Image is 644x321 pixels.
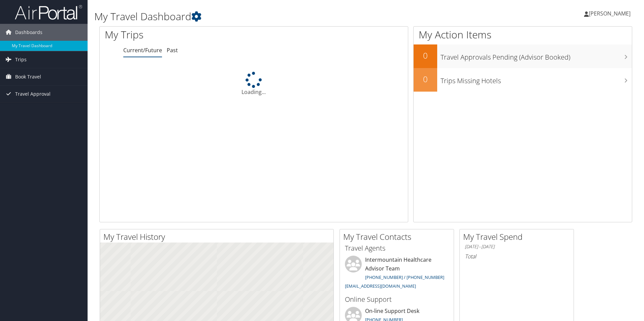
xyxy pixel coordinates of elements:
h6: [DATE] - [DATE] [465,244,569,250]
h2: 0 [414,50,437,61]
h3: Travel Approvals Pending (Advisor Booked) [441,49,632,62]
span: [PERSON_NAME] [589,10,631,17]
h2: My Travel History [103,231,333,243]
span: Travel Approval [15,86,51,102]
h1: My Travel Dashboard [94,9,456,24]
h2: My Travel Contacts [343,231,454,243]
span: Book Travel [15,68,41,85]
img: airportal-logo.png [15,4,82,20]
a: 0Trips Missing Hotels [414,68,632,92]
div: Loading... [100,72,408,96]
h3: Travel Agents [345,244,449,253]
a: Past [167,46,178,54]
h6: Total [465,253,569,260]
h2: My Travel Spend [463,231,574,243]
a: Current/Future [123,46,162,54]
h3: Online Support [345,295,449,304]
li: Intermountain Healthcare Advisor Team [342,256,452,292]
span: Trips [15,51,27,68]
a: [PERSON_NAME] [584,3,637,24]
h3: Trips Missing Hotels [441,73,632,86]
a: 0Travel Approvals Pending (Advisor Booked) [414,44,632,68]
a: [EMAIL_ADDRESS][DOMAIN_NAME] [345,283,416,289]
h2: 0 [414,73,437,85]
span: Dashboards [15,24,42,41]
h1: My Action Items [414,28,632,42]
a: [PHONE_NUMBER] / [PHONE_NUMBER] [365,274,444,280]
h1: My Trips [105,28,275,42]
